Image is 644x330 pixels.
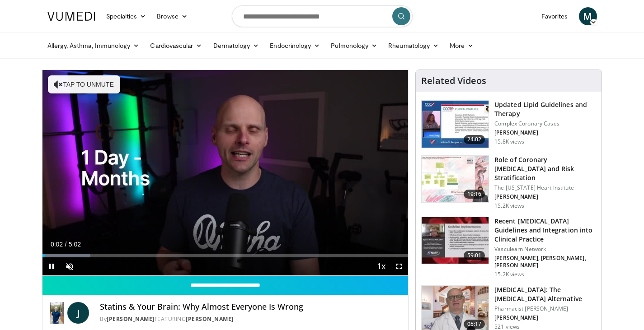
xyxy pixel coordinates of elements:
p: Pharmacist [PERSON_NAME] [494,305,596,312]
h3: Recent [MEDICAL_DATA] Guidelines and Integration into Clinical Practice [494,217,596,244]
a: Pulmonology [325,37,383,55]
p: Complex Coronary Cases [494,120,596,127]
img: 1efa8c99-7b8a-4ab5-a569-1c219ae7bd2c.150x105_q85_crop-smart_upscale.jpg [422,156,489,203]
span: 24:02 [464,135,485,144]
h3: [MEDICAL_DATA]: The [MEDICAL_DATA] Alternative [494,285,596,303]
span: 0:02 [51,241,63,248]
a: Cardiovascular [145,37,207,55]
a: More [444,37,479,55]
a: 24:02 Updated Lipid Guidelines and Therapy Complex Coronary Cases [PERSON_NAME] 15.8K views [421,100,596,148]
img: 77f671eb-9394-4acc-bc78-a9f077f94e00.150x105_q85_crop-smart_upscale.jpg [422,101,489,148]
a: Favorites [536,7,573,25]
h3: Updated Lipid Guidelines and Therapy [494,100,596,118]
a: Rheumatology [383,37,444,55]
button: Pause [42,257,61,275]
a: Endocrinology [264,37,325,55]
a: [PERSON_NAME] [107,315,155,323]
h3: Role of Coronary [MEDICAL_DATA] and Risk Stratification [494,155,596,182]
h4: Statins & Your Brain: Why Almost Everyone Is Wrong [100,302,401,312]
a: 59:01 Recent [MEDICAL_DATA] Guidelines and Integration into Clinical Practice Vasculearn Network ... [421,217,596,278]
a: Browse [151,7,193,25]
span: 05:17 [464,320,485,329]
img: Dr. Jordan Rennicke [50,302,64,324]
p: The [US_STATE] Heart Institute [494,184,596,191]
span: 19:16 [464,190,485,199]
p: [PERSON_NAME] [494,129,596,136]
div: Progress Bar [42,254,409,257]
a: Specialties [101,7,152,25]
a: 19:16 Role of Coronary [MEDICAL_DATA] and Risk Stratification The [US_STATE] Heart Institute [PER... [421,155,596,209]
button: Fullscreen [390,257,408,275]
h4: Related Videos [421,75,486,86]
button: Tap to unmute [48,75,120,93]
p: [PERSON_NAME] [494,193,596,200]
p: 15.2K views [494,271,524,278]
span: 5:02 [69,241,81,248]
span: 59:01 [464,251,485,260]
a: M [579,7,597,25]
button: Unmute [61,257,79,275]
p: 15.2K views [494,202,524,209]
a: Dermatology [208,37,265,55]
p: Vasculearn Network [494,246,596,253]
p: [PERSON_NAME] [494,314,596,321]
p: [PERSON_NAME], [PERSON_NAME], [PERSON_NAME] [494,255,596,269]
a: [PERSON_NAME] [186,315,234,323]
button: Playback Rate [372,257,390,275]
span: / [65,241,67,248]
img: 87825f19-cf4c-4b91-bba1-ce218758c6bb.150x105_q85_crop-smart_upscale.jpg [422,217,489,264]
input: Search topics, interventions [232,5,413,27]
p: 15.8K views [494,138,524,145]
img: VuMedi Logo [47,12,95,21]
a: J [67,302,89,324]
div: By FEATURING [100,315,401,323]
video-js: Video Player [42,70,409,276]
a: Allergy, Asthma, Immunology [42,37,145,55]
